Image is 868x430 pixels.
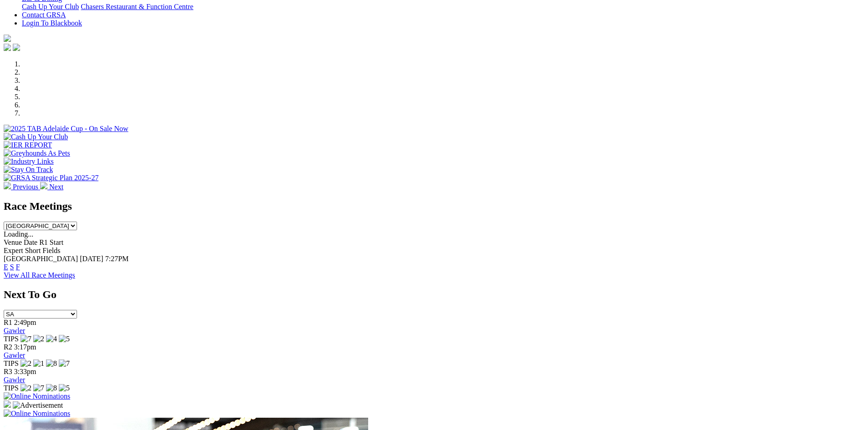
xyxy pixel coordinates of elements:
a: S [10,263,14,271]
img: 2 [21,359,31,368]
span: R1 [4,319,12,326]
span: 3:33pm [14,368,36,375]
span: TIPS [4,335,19,343]
a: Gawler [4,376,25,384]
a: Login To Blackbook [22,19,82,27]
img: 4 [46,335,57,343]
img: Advertisement [13,401,63,410]
img: 2 [21,384,31,392]
img: GRSA Strategic Plan 2025-27 [4,174,98,182]
img: Online Nominations [4,392,70,400]
img: 8 [46,384,57,392]
span: TIPS [4,384,19,392]
span: TIPS [4,359,19,367]
a: E [4,263,8,271]
a: View All Race Meetings [4,271,75,279]
span: 7:27PM [105,255,129,263]
img: chevron-left-pager-white.svg [4,182,11,189]
img: Greyhounds As Pets [4,149,70,157]
img: facebook.svg [4,44,11,51]
span: Fields [42,247,60,254]
span: R1 Start [39,238,63,246]
img: 15187_Greyhounds_GreysPlayCentral_Resize_SA_WebsiteBanner_300x115_2025.jpg [4,400,11,408]
h2: Next To Go [4,288,864,301]
span: [DATE] [80,255,103,263]
span: 3:17pm [14,343,36,351]
a: Next [40,183,63,191]
h2: Race Meetings [4,200,864,212]
img: 7 [21,335,31,343]
img: Online Nominations [4,410,70,418]
span: Short [25,247,41,254]
img: chevron-right-pager-white.svg [40,182,47,189]
img: 2025 TAB Adelaide Cup - On Sale Now [4,125,128,133]
span: Venue [4,238,22,246]
img: 7 [59,359,70,368]
img: 1 [33,359,44,368]
a: F [16,263,20,271]
a: Chasers Restaurant & Function Centre [81,3,193,10]
span: 2:49pm [14,319,36,326]
img: 5 [59,335,70,343]
span: R3 [4,368,12,375]
span: Loading... [4,230,33,238]
img: Stay On Track [4,166,53,174]
a: Gawler [4,351,25,359]
img: 8 [46,359,57,368]
img: 7 [33,384,44,392]
img: IER REPORT [4,141,52,149]
span: Next [49,183,63,191]
a: Contact GRSA [22,11,66,19]
a: Gawler [4,327,25,334]
a: Cash Up Your Club [22,3,79,10]
span: Previous [13,183,38,191]
img: twitter.svg [13,44,20,51]
span: Expert [4,247,23,254]
img: 5 [59,384,70,392]
div: Bar & Dining [22,3,864,11]
img: Industry Links [4,157,54,166]
img: logo-grsa-white.png [4,35,11,42]
span: R2 [4,343,12,351]
img: Cash Up Your Club [4,133,68,141]
img: 2 [33,335,44,343]
a: Previous [4,183,40,191]
span: [GEOGRAPHIC_DATA] [4,255,78,263]
span: Date [24,238,37,246]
